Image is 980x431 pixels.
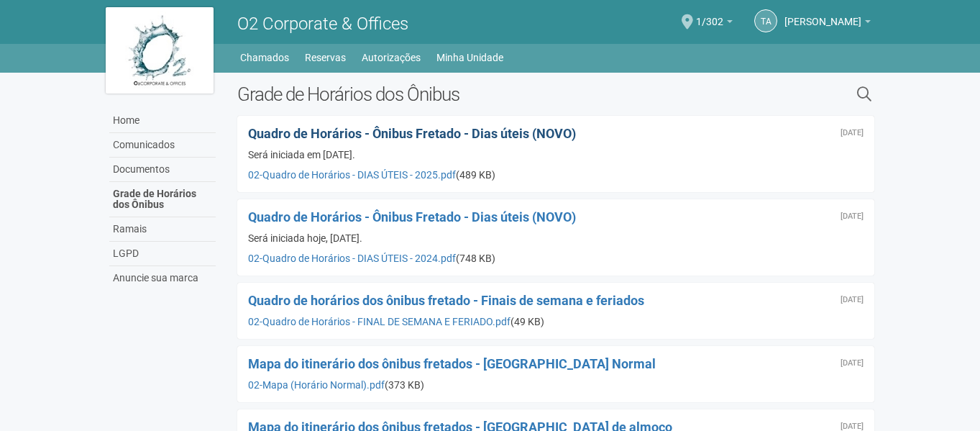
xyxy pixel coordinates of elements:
[109,182,216,217] a: Grade de Horários dos Ônibus
[248,315,864,328] div: (49 KB)
[305,47,346,68] a: Reservas
[841,359,864,368] div: Sexta-feira, 23 de outubro de 2020 às 16:54
[248,316,510,327] a: 02-Quadro de Horários - FINAL DE SEMANA E FERIADO.pdf
[248,293,644,308] a: Quadro de horários dos ônibus fretado - Finais de semana e feriados
[841,296,864,304] div: Sexta-feira, 23 de outubro de 2020 às 16:55
[248,168,864,181] div: (489 KB)
[109,242,216,266] a: LGPD
[248,252,864,265] div: (748 KB)
[106,7,214,94] img: logo.jpg
[248,126,576,141] a: Quadro de Horários - Ônibus Fretado - Dias úteis (NOVO)
[841,129,864,137] div: Sexta-feira, 24 de janeiro de 2025 às 19:36
[248,379,385,391] a: 02-Mapa (Horário Normal).pdf
[248,209,576,224] a: Quadro de Horários - Ônibus Fretado - Dias úteis (NOVO)
[248,378,864,391] div: (373 KB)
[237,14,408,34] span: O2 Corporate & Offices
[248,356,656,371] a: Mapa do itinerário dos ônibus fretados - [GEOGRAPHIC_DATA] Normal
[362,47,421,68] a: Autorizações
[754,9,777,32] a: TA
[248,232,864,245] div: Será iniciada hoje, [DATE].
[784,18,871,30] a: [PERSON_NAME]
[696,18,733,30] a: 1/302
[248,148,864,161] div: Será iniciada em [DATE].
[109,133,216,158] a: Comunicados
[248,169,456,181] a: 02-Quadro de Horários - DIAS ÚTEIS - 2025.pdf
[109,109,216,133] a: Home
[784,2,861,27] span: Thamiris Abdala
[841,422,864,431] div: Sexta-feira, 23 de outubro de 2020 às 16:53
[248,253,456,264] a: 02-Quadro de Horários - DIAS ÚTEIS - 2024.pdf
[841,212,864,221] div: Segunda-feira, 13 de maio de 2024 às 11:08
[436,47,503,68] a: Minha Unidade
[237,83,710,105] h2: Grade de Horários dos Ônibus
[240,47,289,68] a: Chamados
[696,2,723,27] span: 1/302
[109,266,216,290] a: Anuncie sua marca
[109,158,216,182] a: Documentos
[109,217,216,242] a: Ramais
